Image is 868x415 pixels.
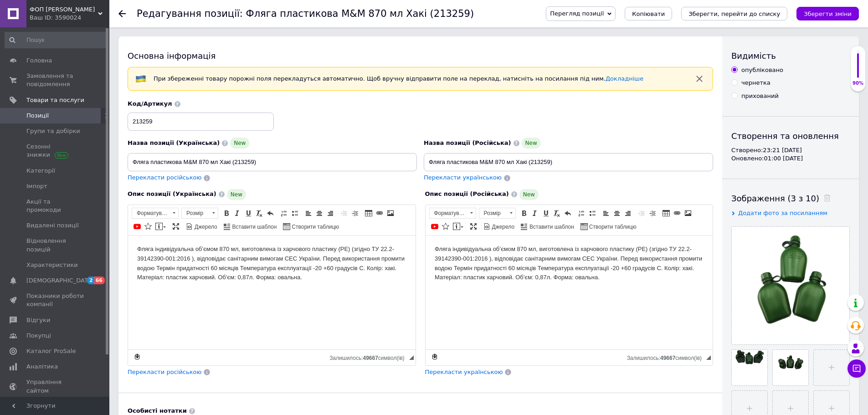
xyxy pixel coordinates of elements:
[128,190,216,197] span: Опис позиції (Українська)
[563,208,573,218] a: Повернути (Ctrl+Z)
[804,10,852,17] i: Зберегти зміни
[87,277,94,284] span: 2
[137,8,474,19] h1: Редагування позиції: Фляга пластикова M&M 870 мл Хакі (213259)
[26,182,47,190] span: Імпорт
[118,10,126,17] div: Повернутися назад
[424,153,713,171] input: Наприклад, H&M жіноча сукня зелена 38 розмір вечірня максі з блискітками
[26,261,78,269] span: Характеристики
[339,208,349,218] a: Зменшити відступ
[579,221,638,231] a: Створити таблицю
[741,79,770,87] div: чернетка
[647,208,657,218] a: Збільшити відступ
[128,139,220,146] span: Назва позиції (Українська)
[26,237,84,253] span: Відновлення позицій
[265,208,275,218] a: Повернути (Ctrl+Z)
[430,221,440,231] a: Додати відео з YouTube
[26,143,84,159] span: Сезонні знижки
[26,316,50,324] span: Відгуки
[491,223,515,231] span: Джерело
[606,75,643,82] a: Докладніше
[26,167,55,175] span: Категорії
[468,221,478,231] a: Максимізувати
[612,208,622,218] a: По центру
[279,208,289,218] a: Вставити/видалити нумерований список
[132,221,142,231] a: Додати відео з YouTube
[221,208,231,218] a: Жирний (Ctrl+B)
[182,208,209,218] span: Розмір
[26,347,76,355] span: Каталог ProSale
[26,96,84,104] span: Товари та послуги
[530,208,540,218] a: Курсив (Ctrl+I)
[171,221,181,231] a: Максимізувати
[632,10,665,17] span: Копіювати
[706,355,711,360] span: Потягніть для зміни розмірів
[290,208,300,218] a: Вставити/видалити маркований список
[550,10,604,17] span: Перегляд позиції
[5,32,108,48] input: Пошук
[26,198,84,214] span: Акції та промокоди
[375,208,385,218] a: Вставити/Редагувати посилання (Ctrl+L)
[128,153,417,171] input: Наприклад, H&M жіноча сукня зелена 38 розмір вечірня максі з блискітками
[26,56,52,65] span: Головна
[314,208,324,218] a: По центру
[364,208,374,218] a: Таблиця
[681,7,787,20] button: Зберегти, перейти до списку
[519,189,539,200] span: New
[94,277,105,284] span: 66
[227,189,246,200] span: New
[429,208,476,219] a: Форматування
[637,208,647,218] a: Зменшити відступ
[741,66,783,74] div: опубліковано
[26,127,80,135] span: Групи та добірки
[154,221,167,231] a: Вставити повідомлення
[290,223,339,231] span: Створити таблицю
[452,221,465,231] a: Вставити повідомлення
[731,50,850,61] div: Видимість
[625,7,672,20] button: Копіювати
[132,208,169,218] span: Форматування
[479,208,507,218] span: Розмір
[363,355,378,361] span: 49667
[738,210,827,216] span: Додати фото за посиланням
[519,221,575,231] a: Вставити шаблон
[193,223,217,231] span: Джерело
[426,236,713,349] iframe: Редактор, C7E26809-D006-4122-92E8-84C573D19A7F
[232,208,242,218] a: Курсив (Ctrl+I)
[552,208,562,218] a: Видалити форматування
[325,208,335,218] a: По правому краю
[230,138,249,149] span: New
[30,14,109,22] div: Ваш ID: 3590024
[231,223,277,231] span: Вставити шаблон
[26,363,58,371] span: Аналітика
[522,138,541,149] span: New
[350,208,360,218] a: Збільшити відступ
[143,221,153,231] a: Вставити іконку
[425,190,509,197] span: Опис позиції (Російська)
[222,221,278,231] a: Вставити шаблон
[541,208,551,218] a: Підкреслений (Ctrl+U)
[424,174,502,181] span: Перекласти українською
[26,221,79,230] span: Видалені позиції
[154,75,643,82] span: При збереженні товару порожні поля перекладуться автоматично. Щоб вручну відправити поле на перек...
[128,407,187,414] b: Особисті нотатки
[660,355,675,361] span: 49667
[254,208,264,218] a: Видалити форматування
[441,221,451,231] a: Вставити іконку
[329,353,409,361] div: Кiлькiсть символiв
[26,332,51,340] span: Покупці
[627,353,706,361] div: Кiлькiсть символiв
[683,208,693,218] a: Зображення
[528,223,574,231] span: Вставити шаблон
[576,208,586,218] a: Вставити/видалити нумерований список
[587,208,597,218] a: Вставити/видалити маркований список
[26,292,84,308] span: Показники роботи компанії
[731,193,850,204] div: Зображення (3 з 10)
[132,352,142,362] a: Зробити резервну копію зараз
[850,46,866,92] div: 90% Якість заповнення
[623,208,633,218] a: По правому краю
[26,72,84,88] span: Замовлення та повідомлення
[185,221,219,231] a: Джерело
[26,378,84,395] span: Управління сайтом
[851,80,865,87] div: 90%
